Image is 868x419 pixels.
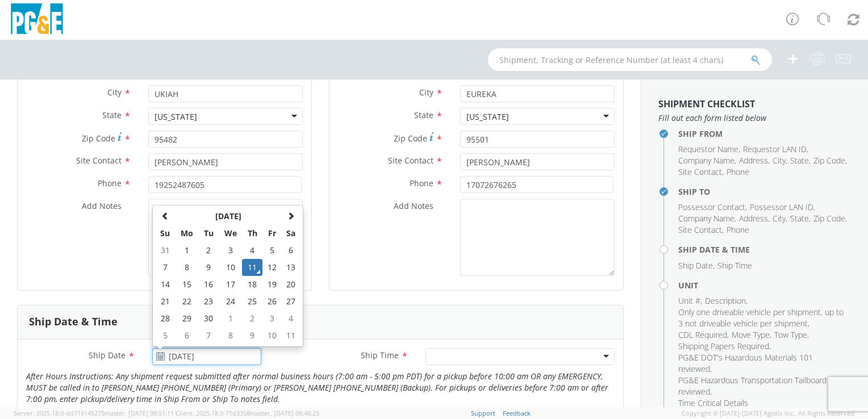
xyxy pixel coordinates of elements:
th: Fr [262,225,282,242]
span: Move Type [732,329,770,340]
td: 19 [262,276,282,293]
li: , [732,329,771,341]
td: 13 [281,259,301,276]
td: 20 [281,276,301,293]
li: , [678,224,724,236]
li: , [773,155,787,166]
span: Company Name [678,213,735,224]
li: , [678,213,736,224]
li: , [813,213,847,224]
td: 4 [242,242,262,259]
td: 17 [219,276,243,293]
th: Sa [281,225,301,242]
td: 23 [199,293,219,310]
td: 14 [155,276,175,293]
span: Address [739,213,768,224]
span: Zip Code [82,133,115,144]
th: Th [242,225,262,242]
h4: Ship To [678,187,851,196]
td: 5 [262,242,282,259]
li: , [705,295,748,307]
span: Zip Code [394,133,427,144]
td: 30 [199,310,219,327]
span: Company Name [678,155,735,166]
i: After Hours Instructions: Any shipment request submitted after normal business hours (7:00 am - 5... [26,371,608,404]
span: City [773,155,786,166]
h4: Unit [678,281,851,290]
li: , [678,307,848,329]
span: Site Contact [678,224,722,235]
h4: Ship From [678,129,851,138]
li: , [790,213,811,224]
span: Address [739,155,768,166]
td: 7 [199,327,219,344]
td: 22 [175,293,199,310]
span: Add Notes [82,200,122,211]
span: Ship Date [678,260,713,271]
th: We [219,225,243,242]
td: 2 [242,310,262,327]
td: 4 [281,310,301,327]
span: Site Contact [388,155,433,166]
td: 2 [199,242,219,259]
li: , [739,213,770,224]
span: Server: 2025.18.0-dd719145275 [14,409,174,417]
th: Su [155,225,175,242]
div: [US_STATE] [155,111,197,123]
span: Phone [727,224,749,235]
span: Phone [727,166,749,177]
th: Mo [175,225,199,242]
h4: Ship Date & Time [678,245,851,254]
span: City [419,87,433,98]
li: , [773,213,787,224]
input: Shipment, Tracking or Reference Number (at least 4 chars) [488,48,772,71]
span: Time Critical Details [678,397,748,408]
strong: Shipment Checklist [658,98,755,110]
td: 28 [155,310,175,327]
td: 25 [242,293,262,310]
span: master, [DATE] 09:51:11 [105,409,174,417]
a: Support [471,409,495,417]
li: , [678,166,724,178]
span: Phone [410,178,433,188]
span: Requestor LAN ID [743,144,807,154]
td: 31 [155,242,175,259]
span: Possessor LAN ID [750,202,813,212]
td: 3 [262,310,282,327]
td: 27 [281,293,301,310]
span: Shipping Papers Required [678,341,769,351]
li: , [678,155,736,166]
li: , [678,295,702,307]
span: Fill out each form listed below [658,112,851,124]
li: , [678,260,715,271]
td: 9 [199,259,219,276]
th: Tu [199,225,219,242]
span: Possessor Contact [678,202,745,212]
td: 10 [219,259,243,276]
h3: Ship Date & Time [29,316,118,328]
td: 8 [175,259,199,276]
span: Unit # [678,295,700,306]
span: CDL Required [678,329,727,340]
td: 15 [175,276,199,293]
span: PG&E Hazardous Transportation Tailboard reviewed [678,375,827,397]
span: State [790,155,809,166]
span: State [790,213,809,224]
td: 7 [155,259,175,276]
img: pge-logo-06675f144f4cfa6a6814.png [9,3,65,37]
span: master, [DATE] 09:46:25 [250,409,319,417]
span: Only one driveable vehicle per shipment, up to 3 not driveable vehicle per shipment [678,307,844,329]
span: Phone [98,178,122,188]
td: 6 [281,242,301,259]
td: 3 [219,242,243,259]
span: City [107,87,122,98]
li: , [739,155,770,166]
td: 8 [219,327,243,344]
span: Requestor Name [678,144,738,154]
li: , [678,144,740,155]
span: Site Contact [76,155,122,166]
td: 1 [219,310,243,327]
span: PG&E DOT's Hazardous Materials 101 reviewed [678,352,813,374]
li: , [678,341,771,352]
span: Ship Time [361,350,399,361]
